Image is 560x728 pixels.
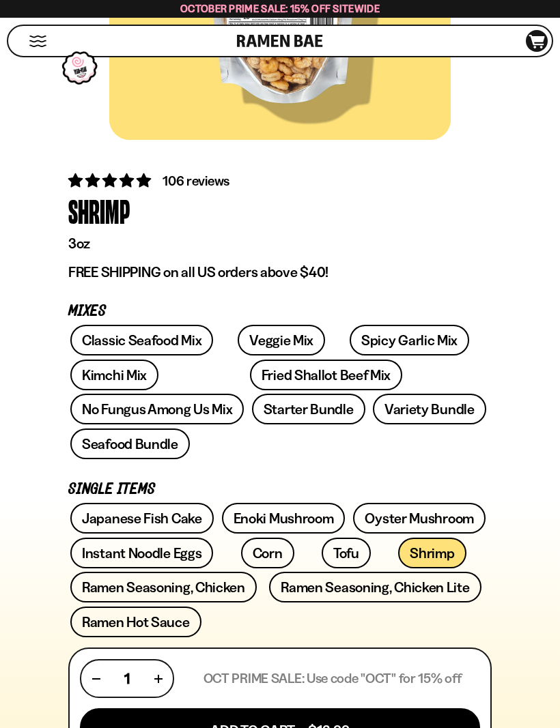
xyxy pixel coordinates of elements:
[124,670,130,687] span: 1
[222,503,346,534] a: Enoki Mushroom
[70,428,190,459] a: Seafood Bundle
[70,607,201,637] a: Ramen Hot Sauce
[68,235,492,252] p: 3oz
[68,305,492,318] p: Mixes
[70,503,214,534] a: Japanese Fish Cake
[29,35,47,47] button: Mobile Menu Trigger
[68,263,492,281] p: FREE SHIPPING on all US orders above $40!
[163,173,229,189] span: 106 reviews
[373,394,486,424] a: Variety Bundle
[238,325,325,355] a: Veggie Mix
[350,325,469,355] a: Spicy Garlic Mix
[353,503,486,534] a: Oyster Mushroom
[68,172,154,189] span: 4.91 stars
[70,325,213,355] a: Classic Seafood Mix
[269,572,481,602] a: Ramen Seasoning, Chicken Lite
[322,538,371,568] a: Tofu
[70,572,257,602] a: Ramen Seasoning, Chicken
[250,360,402,390] a: Fried Shallot Beef Mix
[204,670,462,687] p: OCT PRIME SALE: Use code "OCT" for 15% off
[70,538,213,568] a: Instant Noodle Eggs
[241,538,294,568] a: Corn
[68,191,130,231] div: Shrimp
[68,483,492,496] p: Single Items
[180,2,380,15] span: October Prime Sale: 15% off Sitewide
[252,394,365,424] a: Starter Bundle
[70,394,244,424] a: No Fungus Among Us Mix
[70,360,158,390] a: Kimchi Mix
